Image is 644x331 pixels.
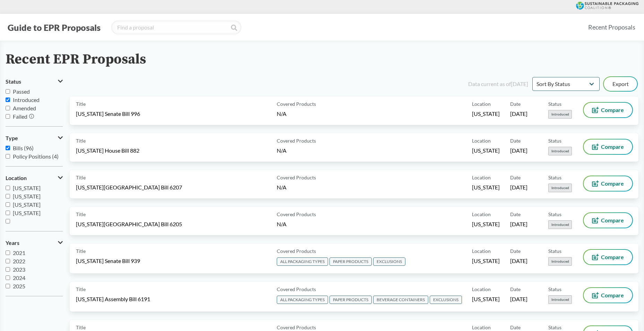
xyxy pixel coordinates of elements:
input: 2021 [6,251,10,255]
span: Title [76,247,86,255]
span: 2021 [13,249,25,256]
span: Status [548,247,561,255]
span: Amended [13,105,36,111]
span: [US_STATE] [472,220,500,228]
span: Location [6,175,27,181]
span: Title [76,286,86,293]
span: Type [6,135,18,141]
button: Compare [584,250,632,264]
span: [US_STATE] Senate Bill 996 [76,110,140,118]
button: Compare [584,213,632,228]
span: [DATE] [510,220,527,228]
span: [US_STATE] Assembly Bill 6191 [76,295,150,303]
input: 2025 [6,284,10,288]
span: [DATE] [510,257,527,265]
span: [DATE] [510,184,527,191]
span: BEVERAGE CONTAINERS [373,296,428,304]
span: Location [472,137,491,144]
span: Compare [601,144,624,150]
input: 2022 [6,259,10,263]
span: ALL PACKAGING TYPES [277,296,328,304]
span: [DATE] [510,147,527,154]
button: Location [6,172,63,184]
span: Title [76,100,86,108]
input: 2023 [6,267,10,272]
div: Data current as of [DATE] [468,80,528,88]
span: Location [472,211,491,218]
input: Find a proposal [111,20,241,34]
span: Compare [601,292,624,298]
span: Location [472,100,491,108]
span: Status [548,137,561,144]
button: Compare [584,176,632,191]
span: Title [76,174,86,181]
span: Status [548,100,561,108]
span: Covered Products [277,324,316,331]
span: Introduced [548,110,572,119]
span: Introduced [548,257,572,266]
input: Bills (96) [6,146,10,150]
span: Passed [13,88,30,95]
span: Covered Products [277,211,316,218]
span: [US_STATE] House Bill 882 [76,147,139,154]
span: Years [6,240,19,246]
span: [US_STATE] [13,193,41,200]
span: Covered Products [277,100,316,108]
span: N/A [277,221,286,227]
span: [US_STATE] [472,257,500,265]
span: Status [548,174,561,181]
span: PAPER PRODUCTS [329,257,372,266]
span: 2022 [13,258,25,264]
input: [US_STATE] [6,211,10,215]
span: Date [510,174,521,181]
a: Recent Proposals [585,19,638,35]
span: [US_STATE] [472,295,500,303]
span: Introduced [548,295,572,304]
button: Type [6,132,63,144]
span: ALL PACKAGING TYPES [277,257,328,266]
button: Export [604,77,637,91]
span: Compare [601,181,624,186]
span: Date [510,211,521,218]
span: Location [472,174,491,181]
span: Date [510,324,521,331]
button: Status [6,76,63,87]
span: Title [76,137,86,144]
span: Title [76,211,86,218]
span: Introduced [548,147,572,155]
button: Compare [584,139,632,154]
h2: Recent EPR Proposals [6,52,146,67]
input: Failed [6,114,10,119]
span: Introduced [548,184,572,192]
span: [US_STATE] [13,201,41,208]
span: [DATE] [510,295,527,303]
span: [US_STATE][GEOGRAPHIC_DATA] Bill 6205 [76,220,182,228]
input: Passed [6,89,10,94]
span: [DATE] [510,110,527,118]
span: Status [548,211,561,218]
span: Bills (96) [13,145,34,151]
input: Introduced [6,97,10,102]
input: [GEOGRAPHIC_DATA] [6,219,10,223]
span: 2023 [13,266,25,273]
span: [US_STATE] [472,147,500,154]
button: Years [6,237,63,249]
span: Compare [601,254,624,260]
span: EXCLUSIONS [373,257,405,266]
span: Location [472,324,491,331]
span: 2024 [13,274,25,281]
span: Location [472,247,491,255]
button: Compare [584,103,632,117]
span: Introduced [13,96,40,103]
input: [US_STATE] [6,194,10,198]
span: Policy Positions (4) [13,153,59,160]
span: Status [548,286,561,293]
span: Compare [601,107,624,113]
span: [US_STATE][GEOGRAPHIC_DATA] Bill 6207 [76,184,182,191]
span: N/A [277,184,286,190]
input: Amended [6,106,10,110]
span: PAPER PRODUCTS [329,296,372,304]
span: 2025 [13,283,25,289]
span: Date [510,100,521,108]
span: Failed [13,113,27,120]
